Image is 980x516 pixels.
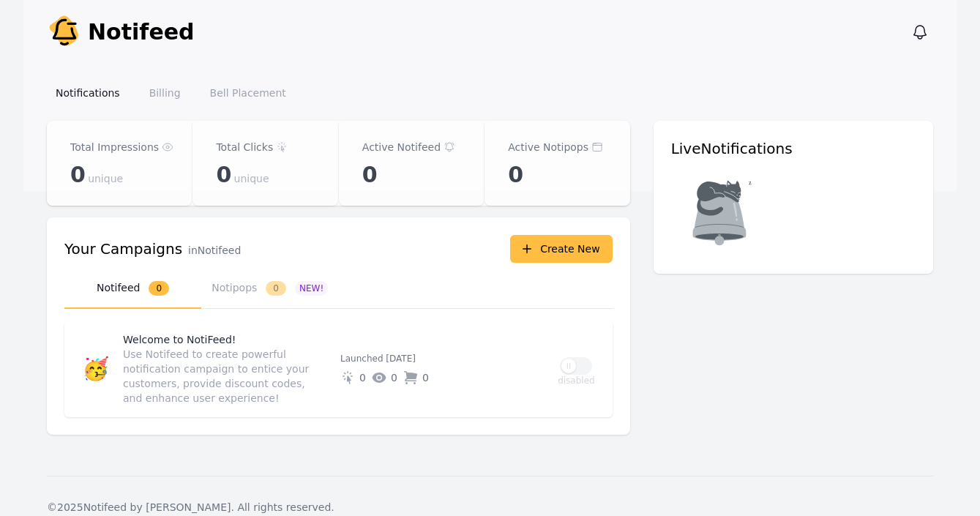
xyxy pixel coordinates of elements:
span: 0 [70,162,85,188]
p: in Notifeed [188,243,241,258]
p: Active Notifeed [362,138,441,156]
button: Notipops0NEW! [201,269,338,309]
span: 0 [266,281,286,296]
p: Launched [DATE] [340,353,546,364]
span: 0 [391,370,397,385]
p: Use Notifeed to create powerful notification campaign to entice your customers, provide discount ... [123,347,323,405]
span: © 2025 Notifeed by [PERSON_NAME]. [47,501,234,513]
span: 0 [149,281,169,296]
span: unique [88,171,123,186]
span: 0 [359,370,366,385]
button: Notifeed0 [64,269,201,309]
a: 🥳Welcome to NotiFeed!Use Notifeed to create powerful notification campaign to entice your custome... [64,321,613,417]
span: NEW! [295,281,328,296]
span: 0 [362,162,377,188]
p: Active Notipops [508,138,588,156]
button: Create New [510,235,613,263]
h3: Your Campaigns [64,239,182,259]
a: Billing [141,80,190,106]
span: All rights reserved. [237,501,334,513]
p: Welcome to NotiFeed! [123,332,329,347]
p: Total Impressions [70,138,159,156]
span: 0 [216,162,231,188]
p: Total Clicks [216,138,273,156]
p: disabled [558,375,595,386]
a: Bell Placement [201,80,295,106]
span: 0 [422,370,429,385]
img: Your Company [47,15,82,50]
h3: Live Notifications [671,138,916,159]
span: Notifeed [88,19,195,45]
nav: Tabs [64,269,613,309]
span: unique [234,171,269,186]
span: 0 [508,162,523,188]
a: Notifications [47,80,129,106]
a: Notifeed [47,15,195,50]
span: 🥳 [82,356,109,381]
